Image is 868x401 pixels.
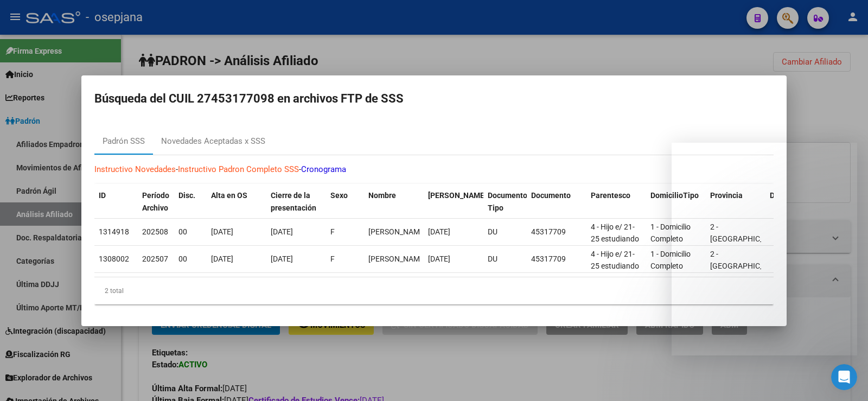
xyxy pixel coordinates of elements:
[103,135,145,148] div: Padrón SSS
[266,184,326,220] datatable-header-cell: Cierre de la presentación
[527,184,586,220] datatable-header-cell: Documento
[94,164,176,174] a: Instructivo Novedades
[178,191,195,200] span: Disc.
[591,222,639,244] span: 4 - Hijo e/ 21-25 estudiando
[424,184,483,220] datatable-header-cell: Fecha Nac.
[672,143,857,355] iframe: Intercom live chat mensaje
[142,227,168,236] span: 202508
[178,253,202,265] div: 00
[142,254,168,263] span: 202507
[94,88,774,109] h2: Búsqueda del CUIL 27453177098 en archivos FTP de SSS
[99,254,129,263] span: 1308002
[99,227,129,236] span: 1314918
[99,191,106,200] span: ID
[531,253,582,265] div: 45317709
[488,191,527,212] span: Documento Tipo
[646,184,706,220] datatable-header-cell: DomicilioTipo
[178,164,299,174] a: Instructivo Padron Completo SSS
[211,254,233,263] span: [DATE]
[207,184,266,220] datatable-header-cell: Alta en OS
[330,191,348,200] span: Sexo
[488,226,522,238] div: DU
[174,184,207,220] datatable-header-cell: Disc.
[368,254,426,263] span: LUNA VICTORIA MILAGROS ABRIL
[428,254,450,263] span: [DATE]
[364,184,424,220] datatable-header-cell: Nombre
[178,226,202,238] div: 00
[142,191,169,212] span: Período Archivo
[94,184,138,220] datatable-header-cell: ID
[650,222,691,244] span: 1 - Domicilio Completo
[488,253,522,265] div: DU
[330,227,335,236] span: F
[650,191,699,200] span: DomicilioTipo
[591,250,639,271] span: 4 - Hijo e/ 21-25 estudiando
[271,254,293,263] span: [DATE]
[326,184,364,220] datatable-header-cell: Sexo
[650,250,691,271] span: 1 - Domicilio Completo
[271,227,293,236] span: [DATE]
[301,164,346,174] a: Cronograma
[428,191,489,200] span: [PERSON_NAME].
[483,184,527,220] datatable-header-cell: Documento Tipo
[94,163,774,176] p: - -
[368,227,426,236] span: LUNA VICTORIA MILAGROS ABRIL
[211,191,247,200] span: Alta en OS
[94,277,774,304] div: 2 total
[161,135,265,148] div: Novedades Aceptadas x SSS
[531,191,571,200] span: Documento
[271,191,316,212] span: Cierre de la presentación
[211,227,233,236] span: [DATE]
[586,184,646,220] datatable-header-cell: Parentesco
[831,364,857,390] iframe: Intercom live chat
[138,184,174,220] datatable-header-cell: Período Archivo
[368,191,396,200] span: Nombre
[330,254,335,263] span: F
[531,226,582,238] div: 45317709
[591,191,630,200] span: Parentesco
[428,227,450,236] span: [DATE]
